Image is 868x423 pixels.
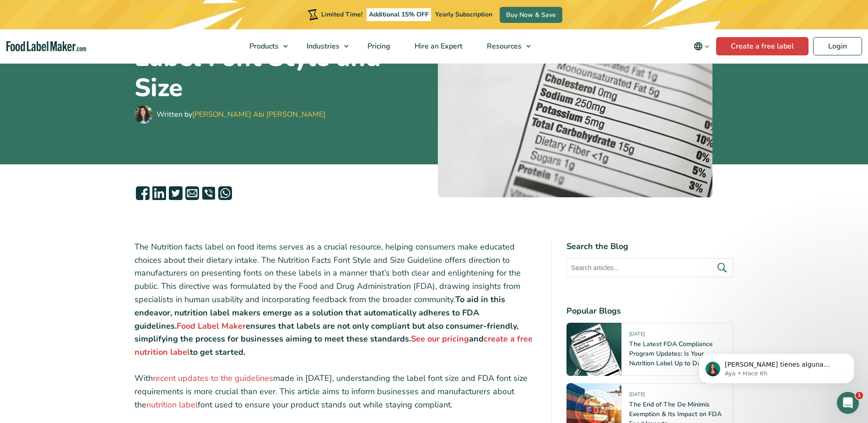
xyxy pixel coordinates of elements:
[192,109,325,119] a: [PERSON_NAME] Abi [PERSON_NAME]
[365,41,391,51] span: Pricing
[813,37,862,55] a: Login
[566,240,733,253] h4: Search the Blog
[716,37,809,55] a: Create a free label
[153,373,273,384] a: recent updates to the guidelines
[6,41,86,52] a: Food Label Maker homepage
[412,41,464,51] span: Hire an Expert
[146,399,198,410] a: nutrition label
[247,41,280,51] span: Products
[156,109,325,120] div: Written by
[356,29,400,63] a: Pricing
[367,8,431,21] span: Additional 15% OFF
[687,37,716,55] button: Change language
[435,10,492,19] span: Yearly Subscription
[475,29,535,63] a: Resources
[403,29,473,63] a: Hire an Expert
[177,320,246,331] a: Food Label Maker
[190,347,245,358] strong: to get started.
[135,294,505,331] strong: To aid in this endeavor, nutrition label makers emerge as a solution that automatically adheres t...
[685,334,868,398] iframe: Intercom notifications mensaje
[629,340,713,368] a: The Latest FDA Compliance Program Updates: Is Your Nutrition Label Up to Date?
[500,7,562,23] a: Buy Now & Save
[135,320,518,345] strong: ensures that labels are not only compliant but also consumer-friendly, simplifying the process fo...
[566,258,733,277] input: Search articles...
[321,10,362,19] span: Limited Time!
[135,372,537,411] p: With made in [DATE], understanding the label font size and FDA font size requirements is more cru...
[484,41,523,51] span: Resources
[629,331,645,341] span: [DATE]
[566,305,733,317] h4: Popular Blogs
[237,29,292,63] a: Products
[411,333,469,344] a: See our pricing
[135,105,153,124] img: Maria Abi Hanna - Food Label Maker
[304,41,340,51] span: Industries
[135,12,431,103] h1: FDA Nutrition Facts Label Font Style and Size
[135,240,537,359] p: The Nutrition facts label on food items serves as a crucial resource, helping consumers make educ...
[629,391,645,401] span: [DATE]
[295,29,353,63] a: Industries
[469,333,484,344] strong: and
[856,392,863,399] span: 1
[837,392,859,414] iframe: Intercom live chat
